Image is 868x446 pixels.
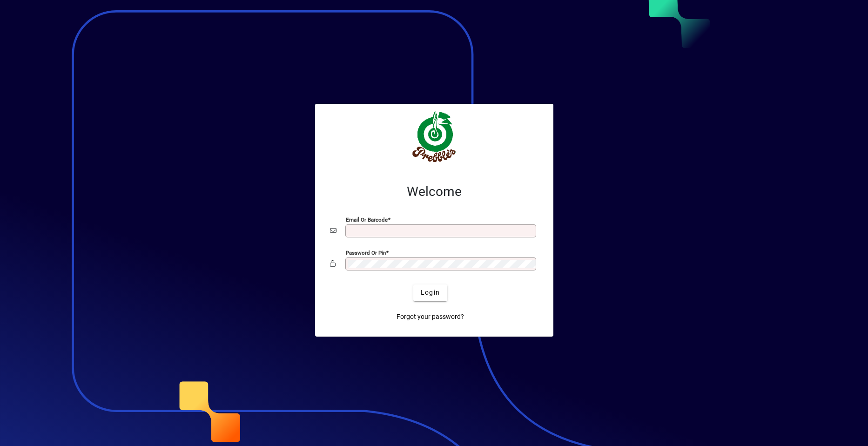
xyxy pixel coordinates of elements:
[393,309,468,325] a: Forgot your password?
[346,216,388,223] mat-label: Email or Barcode
[397,312,464,322] span: Forgot your password?
[346,249,386,256] mat-label: Password or Pin
[413,284,447,301] button: Login
[330,184,538,200] h2: Welcome
[421,288,440,297] span: Login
